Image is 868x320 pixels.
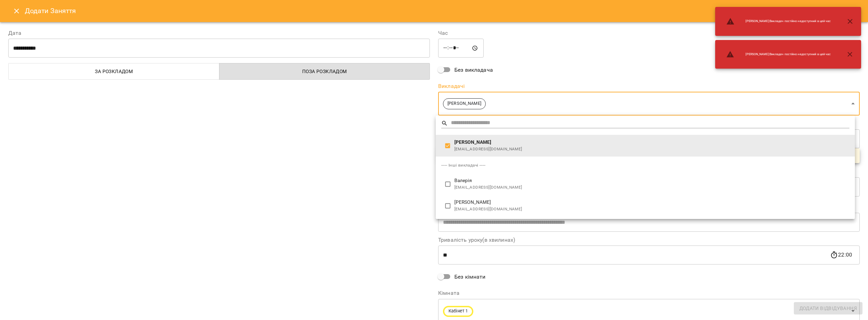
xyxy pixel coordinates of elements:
[454,184,849,191] span: [EMAIL_ADDRESS][DOMAIN_NAME]
[721,14,836,28] li: [PERSON_NAME] : Викладач постійно недоступний в цей час
[454,177,849,184] span: Валерія
[454,146,849,153] span: [EMAIL_ADDRESS][DOMAIN_NAME]
[454,139,849,146] span: [PERSON_NAME]
[454,199,849,206] span: [PERSON_NAME]
[441,163,485,168] span: ── Інші викладачі ──
[454,206,849,213] span: [EMAIL_ADDRESS][DOMAIN_NAME]
[721,48,836,61] li: [PERSON_NAME] : Викладач постійно недоступний в цей час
